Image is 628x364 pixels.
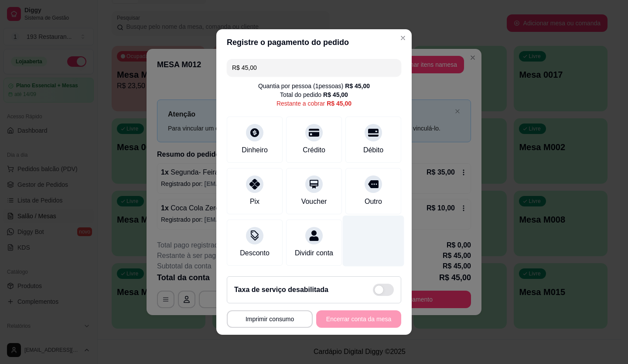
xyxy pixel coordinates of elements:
button: Close [396,31,410,45]
div: Dividir conta [295,248,333,258]
div: Voucher [301,196,327,207]
div: Dinheiro [242,145,268,155]
div: Quantia por pessoa ( 1 pessoas) [258,82,370,90]
div: Outro [365,196,382,207]
div: Pix [250,196,259,207]
div: Desconto [240,248,270,258]
div: Total do pedido [280,90,348,99]
h2: Taxa de serviço desabilitada [234,285,328,295]
div: Débito [363,145,383,155]
div: Restante a cobrar [276,99,352,108]
div: R$ 45,00 [345,82,370,90]
div: R$ 45,00 [327,99,352,108]
button: Imprimir consumo [227,310,313,328]
div: Crédito [303,145,325,155]
input: Ex.: hambúrguer de cordeiro [232,59,396,76]
header: Registre o pagamento do pedido [216,29,412,55]
div: R$ 45,00 [323,90,348,99]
